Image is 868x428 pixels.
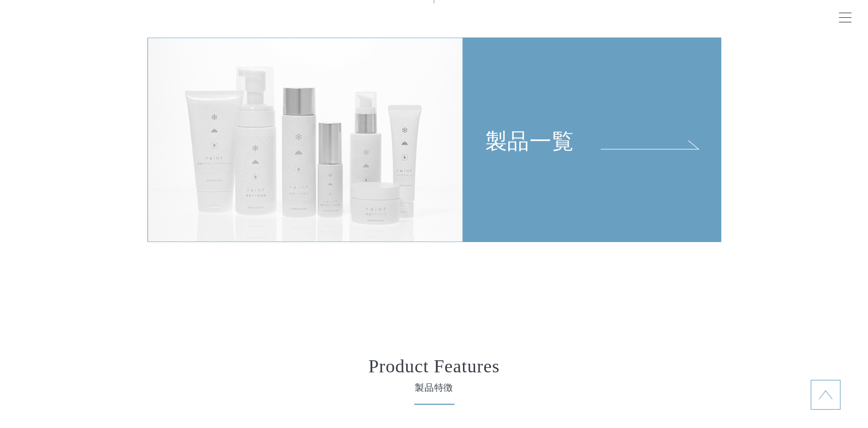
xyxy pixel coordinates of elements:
span: 製品特徴 [176,381,692,395]
div: 製品一覧 [464,38,721,154]
img: topに戻る [819,388,832,402]
img: 製品一覧 [147,38,463,243]
a: 製品一覧 [463,38,721,243]
h2: Product Features [176,357,692,375]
